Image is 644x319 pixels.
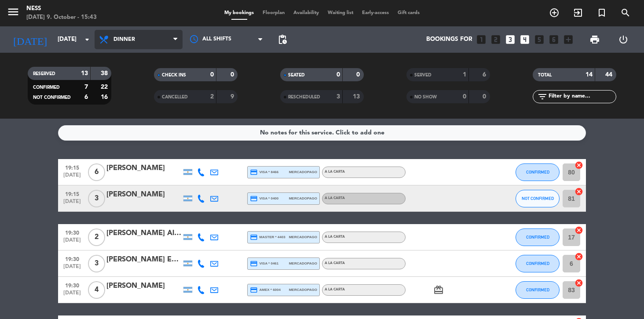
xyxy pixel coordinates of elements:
button: CONFIRMED [516,281,560,299]
strong: 38 [101,70,110,76]
span: mercadopago [289,169,317,175]
button: menu [7,5,20,22]
i: credit_card [250,233,258,241]
strong: 6 [483,72,488,78]
strong: 6 [84,94,88,100]
span: Early-access [358,11,393,15]
span: NOT CONFIRMED [33,95,71,100]
strong: 7 [84,84,88,90]
span: mercadopago [289,261,317,266]
strong: 22 [101,84,110,90]
span: A LA CARTA [325,196,345,200]
span: CONFIRMED [526,170,549,174]
strong: 2 [210,94,214,100]
span: Waiting list [323,11,358,15]
span: master * 4403 [250,233,285,241]
span: visa * 0400 [250,195,278,203]
span: CONFIRMED [526,261,549,266]
span: 19:30 [61,227,83,237]
span: mercadopago [289,287,317,293]
i: cancel [574,252,583,261]
span: A LA CARTA [325,170,345,174]
span: [DATE] [61,199,83,209]
i: cancel [574,187,583,196]
i: search [620,7,631,18]
strong: 13 [81,70,88,76]
span: NOT CONFIRMED [522,196,554,201]
span: 6 [88,163,105,181]
i: [DATE] [7,30,53,49]
i: credit_card [250,286,258,294]
i: looks_3 [505,34,516,45]
strong: 13 [353,94,362,100]
i: looks_one [476,34,487,45]
i: add_circle_outline [549,7,560,18]
div: LOG OUT [609,26,637,53]
span: pending_actions [277,34,288,45]
span: 19:30 [61,280,83,290]
span: [DATE] [61,290,83,300]
i: cancel [574,161,583,170]
span: 19:30 [61,254,83,264]
span: RESERVED [33,72,55,76]
i: looks_5 [534,34,545,45]
span: print [589,34,600,45]
strong: 14 [585,72,593,78]
span: CONFIRMED [526,235,549,239]
i: looks_two [490,34,501,45]
span: RESCHEDULED [288,95,320,99]
span: SERVED [414,73,432,77]
span: CHECK INS [162,73,186,77]
i: exit_to_app [573,7,583,18]
i: cancel [574,279,583,287]
span: [DATE] [61,237,83,247]
span: CONFIRMED [526,287,549,292]
span: Gift cards [393,11,424,15]
strong: 0 [483,94,488,100]
i: add_box [563,34,574,45]
div: Ness [26,4,97,13]
i: arrow_drop_down [82,34,92,45]
span: SEATED [288,73,305,77]
strong: 1 [463,72,466,78]
strong: 44 [605,72,614,78]
span: A LA CARTA [325,235,345,239]
span: 3 [88,190,105,207]
strong: 0 [231,72,236,78]
i: power_settings_new [618,34,629,45]
span: NO SHOW [414,95,437,99]
div: [PERSON_NAME] [106,189,181,200]
span: [DATE] [61,172,83,182]
div: No notes for this service. Click to add one [260,128,384,138]
i: credit_card [250,168,258,176]
strong: 16 [101,94,110,100]
strong: 0 [463,94,466,100]
span: visa * 8466 [250,168,278,176]
span: 4 [88,281,105,299]
span: 2 [88,228,105,246]
span: TOTAL [538,73,552,77]
i: credit_card [250,260,258,268]
span: mercadopago [289,196,317,201]
span: 19:15 [61,188,83,199]
span: A LA CARTA [325,261,345,265]
i: card_giftcard [433,285,444,295]
i: menu [7,5,20,18]
span: CANCELLED [162,95,188,99]
span: 3 [88,255,105,272]
div: [PERSON_NAME] Ale [PERSON_NAME] [106,228,181,239]
span: 19:15 [61,162,83,172]
i: filter_list [537,91,548,102]
i: turned_in_not [596,7,607,18]
span: [DATE] [61,264,83,274]
button: CONFIRMED [516,255,560,272]
input: Filter by name... [548,92,616,101]
span: Bookings for [426,36,472,43]
strong: 3 [337,94,340,100]
i: looks_4 [519,34,531,45]
strong: 0 [356,72,362,78]
div: [PERSON_NAME] Entivero [106,254,181,265]
i: credit_card [250,195,258,203]
div: [PERSON_NAME] [106,280,181,292]
span: A LA CARTA [325,288,345,291]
